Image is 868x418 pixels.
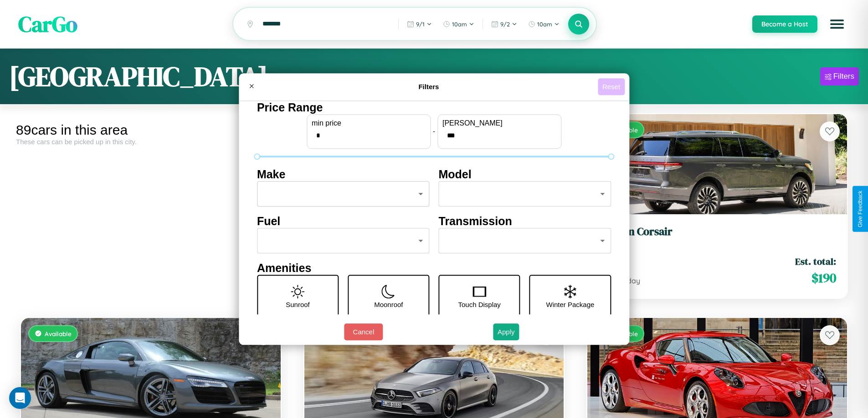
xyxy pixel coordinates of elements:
h4: Transmission [439,215,611,228]
button: 9/2 [487,17,522,31]
button: Filters [820,67,859,86]
h1: [GEOGRAPHIC_DATA] [9,58,268,95]
h4: Amenities [257,262,611,275]
button: 9/1 [402,17,437,31]
p: Touch Display [458,298,500,311]
button: 10am [438,17,479,31]
span: 9 / 2 [500,20,510,28]
span: / day [621,276,640,285]
button: Reset [598,78,625,95]
span: $ 190 [812,269,836,287]
span: 10am [452,20,467,28]
h4: Make [257,168,430,181]
button: Cancel [344,323,383,340]
h3: Lincoln Corsair [598,225,836,238]
a: Lincoln Corsair2023 [598,225,836,247]
h4: Price Range [257,101,611,114]
h4: Filters [260,83,598,91]
button: 10am [524,17,564,31]
h4: Fuel [257,215,430,228]
p: Moonroof [374,298,403,311]
span: 9 / 1 [416,20,425,28]
button: Open menu [824,11,850,37]
div: 89 cars in this area [16,122,286,138]
button: Apply [493,323,519,340]
span: 10am [537,20,552,28]
div: Filters [833,72,854,81]
div: Give Feedback [857,191,863,227]
p: Sunroof [286,298,310,311]
button: Become a Host [752,15,817,33]
label: [PERSON_NAME] [442,119,556,127]
h4: Model [439,168,611,181]
div: These cars can be picked up in this city. [16,138,286,146]
div: Open Intercom Messenger [9,387,31,409]
span: CarGo [18,9,77,39]
p: - [433,125,435,137]
label: min price [312,119,426,127]
span: Est. total: [795,255,836,268]
span: Available [45,330,72,337]
p: Winter Package [546,298,595,311]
